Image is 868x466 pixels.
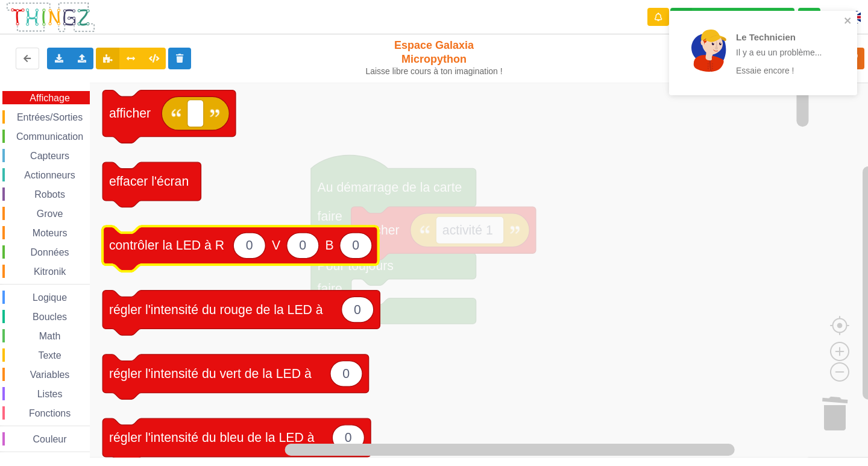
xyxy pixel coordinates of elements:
[15,112,84,122] span: Entrées/Sorties
[28,151,71,161] span: Capteurs
[35,209,65,219] span: Grove
[31,312,69,322] span: Boucles
[109,174,189,189] text: effacer l'écran
[33,189,67,200] span: Robots
[325,238,334,253] text: B
[5,1,96,33] img: thingz_logo.png
[28,370,72,380] span: Variables
[109,367,312,381] text: régler l'intensité du vert de la LED à
[31,292,69,303] span: Logique
[299,238,306,253] text: 0
[109,106,151,121] text: afficher
[31,228,69,238] span: Moteurs
[844,16,852,27] button: close
[354,303,361,317] text: 0
[36,350,63,361] span: Texte
[29,247,71,257] span: Données
[22,170,77,180] span: Actionneurs
[736,65,830,77] p: Essaie encore !
[343,367,350,381] text: 0
[360,39,508,77] div: Espace Galaxia Micropython
[109,303,323,317] text: régler l'intensité du rouge de la LED à
[360,66,508,77] div: Laisse libre cours à ton imagination !
[272,238,281,253] text: V
[28,93,71,103] span: Affichage
[109,430,315,445] text: régler l'intensité du bleu de la LED à
[27,408,72,418] span: Fonctions
[736,46,830,58] p: Il y a eu un problème...
[36,389,64,399] span: Listes
[31,434,69,444] span: Couleur
[246,238,253,253] text: 0
[345,430,352,445] text: 0
[14,131,85,142] span: Communication
[352,238,359,253] text: 0
[32,266,68,277] span: Kitronik
[109,238,224,253] text: contrôler la LED à R
[670,8,794,27] div: Ta base fonctionne bien !
[37,331,63,341] span: Math
[736,31,830,43] p: Le Technicien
